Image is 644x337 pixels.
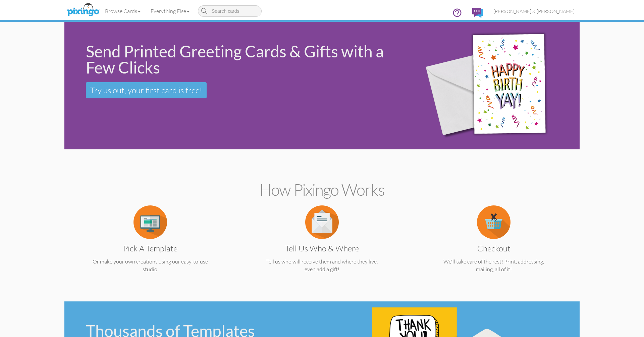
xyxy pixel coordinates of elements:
[86,43,402,76] div: Send Printed Greeting Cards & Gifts with a Few Clicks
[65,2,101,18] img: pixingo logo
[488,3,580,20] a: [PERSON_NAME] & [PERSON_NAME]
[146,3,195,19] a: Everything Else
[77,258,223,273] p: Or make your own creations using our easy-to-use studio.
[198,5,262,17] input: Search cards
[86,82,207,98] a: Try us out, your first card is free!
[249,258,395,273] p: Tell us who will receive them and where they live, even add a gift!
[90,85,202,95] span: Try us out, your first card is free!
[477,205,511,239] img: item.alt
[413,12,575,159] img: 942c5090-71ba-4bfc-9a92-ca782dcda692.png
[426,244,561,253] h3: Checkout
[83,244,218,253] h3: Pick a Template
[493,8,575,14] span: [PERSON_NAME] & [PERSON_NAME]
[249,218,395,273] a: Tell us Who & Where Tell us who will receive them and where they live, even add a gift!
[100,3,146,19] a: Browse Cards
[133,205,167,239] img: item.alt
[472,8,483,18] img: comments.svg
[421,258,567,273] p: We'll take care of the rest! Print, addressing, mailing, all of it!
[77,218,223,273] a: Pick a Template Or make your own creations using our easy-to-use studio.
[305,205,339,239] img: item.alt
[421,218,567,273] a: Checkout We'll take care of the rest! Print, addressing, mailing, all of it!
[76,181,568,199] h2: How Pixingo works
[254,244,390,253] h3: Tell us Who & Where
